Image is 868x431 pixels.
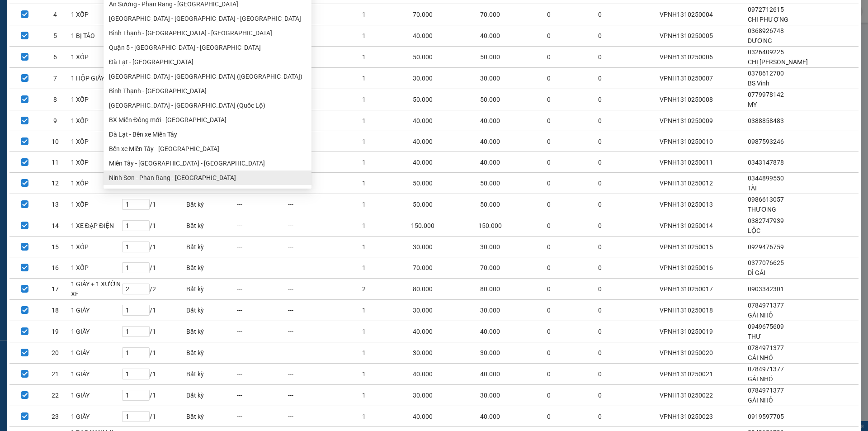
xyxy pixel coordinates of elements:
[524,110,575,131] td: 0
[389,131,457,152] td: 40.000
[338,194,389,215] td: 1
[338,173,389,194] td: 1
[456,364,524,385] td: 40.000
[71,237,122,257] td: 1 XỐP
[524,25,575,47] td: 0
[524,4,575,25] td: 0
[288,385,339,406] td: ---
[625,321,747,342] td: VPNH1310250019
[236,342,288,364] td: ---
[456,68,524,89] td: 30.000
[104,113,311,127] li: BX Miền Đông mới - [GEOGRAPHIC_DATA]
[748,6,784,13] span: 0972712615
[236,194,288,215] td: ---
[748,259,784,266] span: 0377076625
[456,279,524,300] td: 80.000
[625,131,747,152] td: VPNH1310250010
[40,321,71,342] td: 19
[575,300,626,321] td: 0
[524,364,575,385] td: 0
[186,257,237,279] td: Bất kỳ
[456,25,524,47] td: 40.000
[236,279,288,300] td: ---
[40,68,71,89] td: 7
[288,342,339,364] td: ---
[104,55,311,69] li: Đà Lạt - [GEOGRAPHIC_DATA]
[389,279,457,300] td: 80.000
[575,385,626,406] td: 0
[71,89,122,110] td: 1 XỐP
[338,215,389,237] td: 1
[71,406,122,427] td: 1 GIẤY
[71,300,122,321] td: 1 GIÁY
[288,194,339,215] td: ---
[389,47,457,68] td: 50.000
[575,173,626,194] td: 0
[186,300,237,321] td: Bất kỳ
[71,342,122,364] td: 1 GIÁY
[71,4,122,25] td: 1 XỐP
[40,279,71,300] td: 17
[40,110,71,131] td: 9
[236,300,288,321] td: ---
[748,354,773,361] span: GÁI NHỎ
[338,300,389,321] td: 1
[575,257,626,279] td: 0
[288,300,339,321] td: ---
[625,194,747,215] td: VPNH1310250013
[575,364,626,385] td: 0
[186,194,237,215] td: Bất kỳ
[748,206,776,213] span: THƯƠNG
[748,48,784,56] span: 0326409225
[389,194,457,215] td: 50.000
[288,237,339,257] td: ---
[71,68,122,89] td: 1 HỘP GIẤY
[748,159,784,166] span: 0343147878
[338,342,389,364] td: 1
[748,175,784,182] span: 0344899550
[40,89,71,110] td: 8
[122,321,186,342] td: / 1
[748,269,765,276] span: DÌ GÁI
[389,4,457,25] td: 70.000
[524,279,575,300] td: 0
[625,237,747,257] td: VPNH1310250015
[71,194,122,215] td: 1 XỐP
[524,68,575,89] td: 0
[748,58,808,66] span: CHỊ [PERSON_NAME]
[71,173,122,194] td: 1 XỐP
[71,131,122,152] td: 1 XÔP
[186,321,237,342] td: Bất kỳ
[524,89,575,110] td: 0
[575,131,626,152] td: 0
[71,279,122,300] td: 1 GIẤY + 1 XƯỜN XE
[575,321,626,342] td: 0
[236,406,288,427] td: ---
[389,406,457,427] td: 40.000
[524,237,575,257] td: 0
[236,257,288,279] td: ---
[575,194,626,215] td: 0
[748,37,772,44] span: DƯƠNG
[575,342,626,364] td: 0
[104,156,311,171] li: Miền Tây - [GEOGRAPHIC_DATA] - [GEOGRAPHIC_DATA]
[288,215,339,237] td: ---
[338,406,389,427] td: 1
[104,40,311,55] li: Quận 5 - [GEOGRAPHIC_DATA] - [GEOGRAPHIC_DATA]
[71,25,122,47] td: 1 BỊ TÁO
[625,300,747,321] td: VPNH1310250018
[456,131,524,152] td: 40.000
[338,47,389,68] td: 1
[524,342,575,364] td: 0
[456,215,524,237] td: 150.000
[40,406,71,427] td: 23
[186,342,237,364] td: Bất kỳ
[456,237,524,257] td: 30.000
[186,237,237,257] td: Bất kỳ
[575,89,626,110] td: 0
[338,279,389,300] td: 2
[71,215,122,237] td: 1 XE ĐẠP ĐIỆN
[389,300,457,321] td: 30.000
[40,385,71,406] td: 22
[456,4,524,25] td: 70.000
